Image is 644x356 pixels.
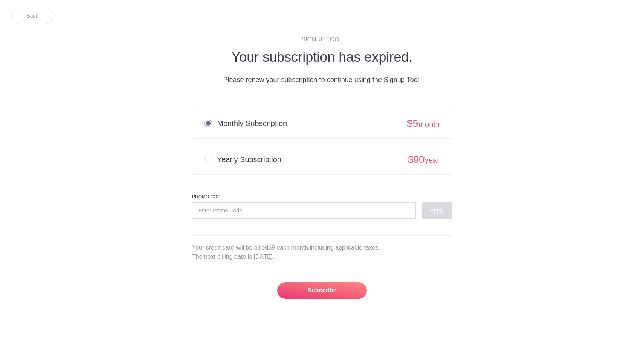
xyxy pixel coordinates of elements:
button: Subscribe [277,282,366,299]
h5: SIGNUP TOOL [192,35,452,43]
span: $9 [407,118,418,129]
div: /month [407,118,440,130]
input: Enter Promo Code [192,202,416,219]
h1: Your subscription has expired. [192,50,452,64]
span: $9 each month, [268,244,310,251]
span: $90 [408,154,424,165]
p: Please renew your subscription to continue using the Signup Tool. [192,75,452,84]
a: Back [11,8,53,24]
span: Yearly Subscription [217,155,281,164]
div: /year [408,154,440,166]
div: Your credit card will be billed including applicable taxes. The next billing date is [DATE]. [192,243,452,261]
label: promo code [192,194,223,200]
span: Monthly Subscription [217,119,287,127]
